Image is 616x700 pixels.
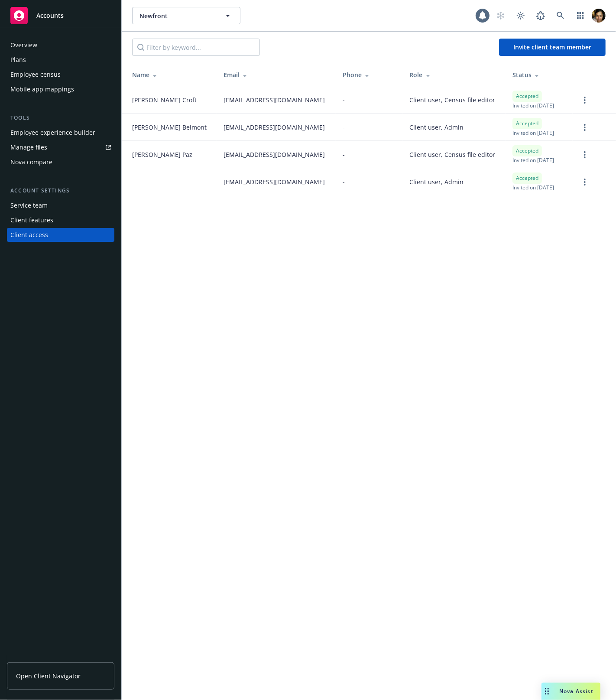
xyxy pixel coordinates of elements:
[7,186,114,195] div: Account settings
[499,39,606,56] button: Invite client team member
[492,7,509,24] a: Start snowing
[132,150,192,159] span: [PERSON_NAME] Paz
[513,43,591,51] span: Invite client team member
[224,123,325,132] span: [EMAIL_ADDRESS][DOMAIN_NAME]
[10,82,74,96] div: Mobile app mappings
[559,687,593,695] span: Nova Assist
[512,102,554,109] span: Invited on [DATE]
[410,70,499,79] div: Role
[10,126,95,140] div: Employee experience builder
[541,683,552,700] div: Drag to move
[580,150,590,160] a: more
[343,70,396,79] div: Phone
[10,53,26,67] div: Plans
[10,213,53,227] div: Client features
[132,7,240,24] button: Newfront
[10,140,47,154] div: Manage files
[580,177,590,187] a: more
[343,150,345,159] span: -
[580,95,590,105] a: more
[7,213,114,227] a: Client features
[132,123,207,132] span: [PERSON_NAME] Belmont
[10,155,52,169] div: Nova compare
[410,150,496,159] span: Client user, Census file editor
[7,82,114,96] a: Mobile app mappings
[512,7,529,24] a: Toggle theme
[224,70,329,79] div: Email
[10,38,37,52] div: Overview
[343,123,345,132] span: -
[7,53,114,67] a: Plans
[7,68,114,81] a: Employee census
[224,177,325,186] span: [EMAIL_ADDRESS][DOMAIN_NAME]
[516,120,538,127] span: Accepted
[139,11,214,20] span: Newfront
[10,228,48,242] div: Client access
[552,7,569,24] a: Search
[516,92,538,100] span: Accepted
[7,155,114,169] a: Nova compare
[7,199,114,212] a: Service team
[132,95,197,104] span: [PERSON_NAME] Croft
[410,123,464,132] span: Client user, Admin
[516,174,538,182] span: Accepted
[16,671,81,680] span: Open Client Navigator
[132,39,260,56] input: Filter by keyword...
[132,70,210,79] div: Name
[7,38,114,52] a: Overview
[7,140,114,154] a: Manage files
[572,7,589,24] a: Switch app
[343,95,345,104] span: -
[343,177,345,186] span: -
[7,114,114,122] div: Tools
[36,12,64,19] span: Accounts
[10,199,48,212] div: Service team
[7,228,114,242] a: Client access
[10,68,61,81] div: Employee census
[580,122,590,133] a: more
[541,683,600,700] button: Nova Assist
[512,184,554,191] span: Invited on [DATE]
[410,177,464,186] span: Client user, Admin
[7,3,114,28] a: Accounts
[512,129,554,137] span: Invited on [DATE]
[224,150,325,159] span: [EMAIL_ADDRESS][DOMAIN_NAME]
[532,7,549,24] a: Report a Bug
[516,147,538,155] span: Accepted
[410,95,496,104] span: Client user, Census file editor
[7,126,114,140] a: Employee experience builder
[592,9,606,23] img: photo
[512,156,554,164] span: Invited on [DATE]
[224,95,325,104] span: [EMAIL_ADDRESS][DOMAIN_NAME]
[512,70,566,79] div: Status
